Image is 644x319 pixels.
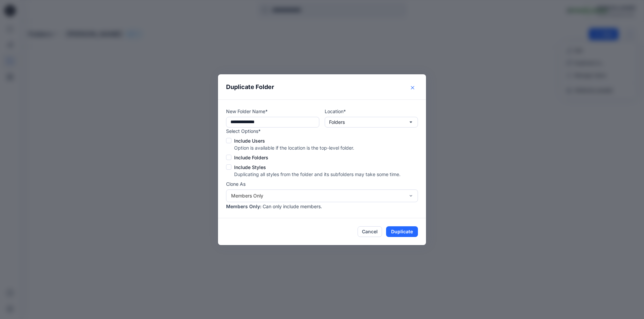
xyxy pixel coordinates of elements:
p: New Folder Name* [226,108,319,115]
header: Duplicate Folder [218,74,426,99]
button: Folders [325,117,418,128]
p: Clone As [226,180,418,187]
div: Members Only [231,192,405,199]
p: Location* [325,108,418,115]
button: Duplicate [386,226,418,237]
p: Folders [329,118,345,126]
button: Close [407,82,418,93]
button: Cancel [358,226,382,237]
p: Can only include members. [263,203,322,210]
span: Include Users [234,137,265,144]
span: Include Styles [234,164,266,171]
p: Members Only : [226,203,261,210]
span: Include Folders [234,154,268,161]
p: Option is available if the location is the top-level folder. [234,144,400,151]
p: Select Options* [226,128,400,135]
p: Duplicating all styles from the folder and its subfolders may take some time. [234,171,400,178]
